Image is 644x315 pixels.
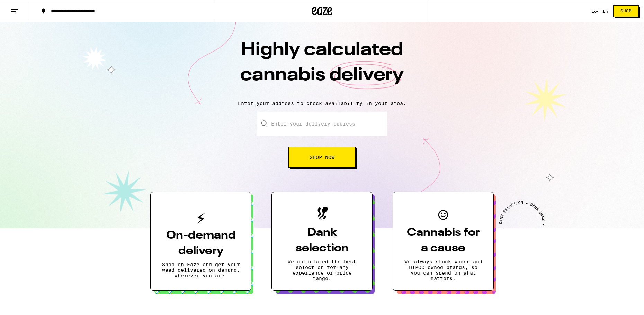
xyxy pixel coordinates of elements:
[7,101,637,106] p: Enter your address to check availability in your area.
[283,225,361,256] h3: Dank selection
[162,228,240,259] h3: On-demand delivery
[271,192,373,291] button: Dank selectionWe calculated the best selection for any experience or price range.
[283,259,361,281] p: We calculated the best selection for any experience or price range.
[404,225,482,256] h3: Cannabis for a cause
[310,155,334,160] span: Shop Now
[608,5,644,17] a: Shop
[201,38,443,95] h1: Highly calculated cannabis delivery
[613,5,639,17] button: Shop
[620,9,632,13] span: Shop
[150,192,251,291] button: On-demand deliveryShop on Eaze and get your weed delivered on demand, wherever you are.
[288,147,356,168] button: Shop Now
[162,262,240,278] p: Shop on Eaze and get your weed delivered on demand, wherever you are.
[257,112,387,136] input: Enter your delivery address
[404,259,482,281] p: We always stock women and BIPOC owned brands, so you can spend on what matters.
[393,192,494,291] button: Cannabis for a causeWe always stock women and BIPOC owned brands, so you can spend on what matters.
[591,9,608,13] a: Log In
